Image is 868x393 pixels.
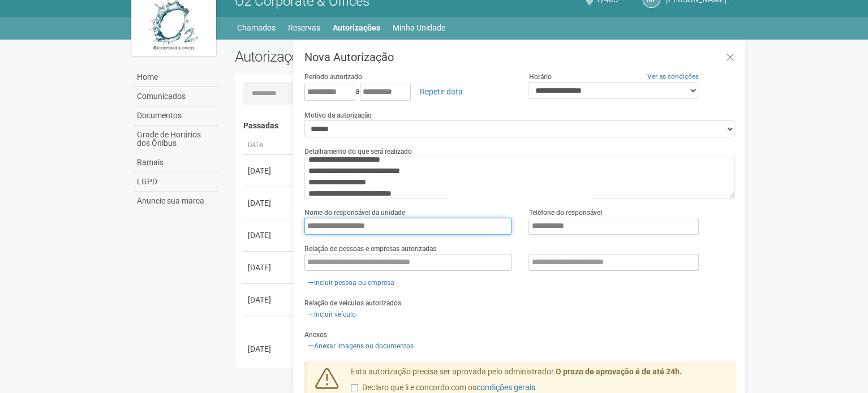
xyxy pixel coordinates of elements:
div: [DATE] [248,230,290,241]
a: Home [134,68,218,87]
div: [DATE] [248,165,290,176]
a: Chamados [237,20,276,36]
a: Repetir data [412,82,470,101]
a: condições gerais [476,383,535,392]
label: Período autorizado [304,72,362,82]
a: Grade de Horários dos Ônibus [134,126,218,153]
a: Anuncie sua marca [134,192,218,210]
label: Nome do responsável da unidade [304,208,405,218]
h3: Nova Autorização [304,51,736,63]
div: [DATE] [248,294,290,305]
strong: O prazo de aprovação é de até 24h. [556,367,682,376]
div: a [304,82,512,101]
a: Incluir veículo [304,308,359,321]
label: Relação de veículos autorizados [304,298,401,308]
div: [DATE] [248,262,290,273]
th: Data [243,136,294,155]
label: Anexos [304,330,327,340]
input: Declaro que li e concordo com oscondições gerais [351,384,358,391]
label: Horário [528,72,551,82]
a: Autorizações [333,20,380,36]
label: Telefone do responsável [528,208,601,218]
div: [DATE] [248,197,290,209]
a: Ramais [134,153,218,172]
a: Comunicados [134,87,218,106]
label: Motivo da autorização [304,110,372,120]
h2: Autorizações [235,48,477,65]
label: Relação de pessoas e empresas autorizadas [304,244,436,254]
a: LGPD [134,172,218,192]
label: Detalhamento do que será realizado [304,146,412,157]
a: Incluir pessoa ou empresa [304,277,398,289]
h4: Passadas [243,122,728,130]
a: Documentos [134,106,218,126]
a: Minha Unidade [393,20,445,36]
a: Anexar imagens ou documentos [304,340,417,352]
a: Reservas [288,20,320,36]
div: [DATE] [248,343,290,355]
a: Ver as condições [647,72,699,80]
